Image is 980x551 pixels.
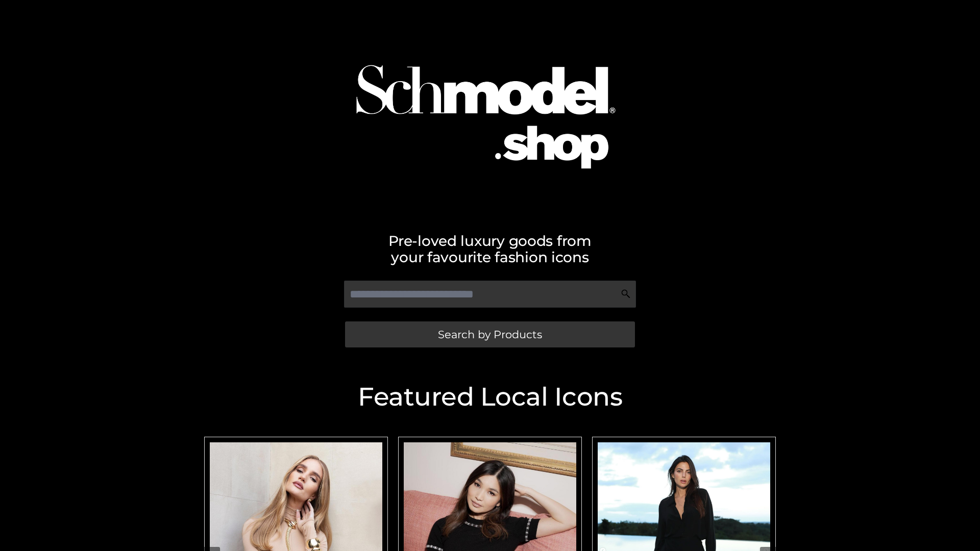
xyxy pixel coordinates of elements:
span: Search by Products [438,329,542,340]
h2: Pre-loved luxury goods from your favourite fashion icons [199,233,781,265]
img: Search Icon [621,289,631,299]
h2: Featured Local Icons​ [199,384,781,410]
a: Search by Products [345,321,635,347]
